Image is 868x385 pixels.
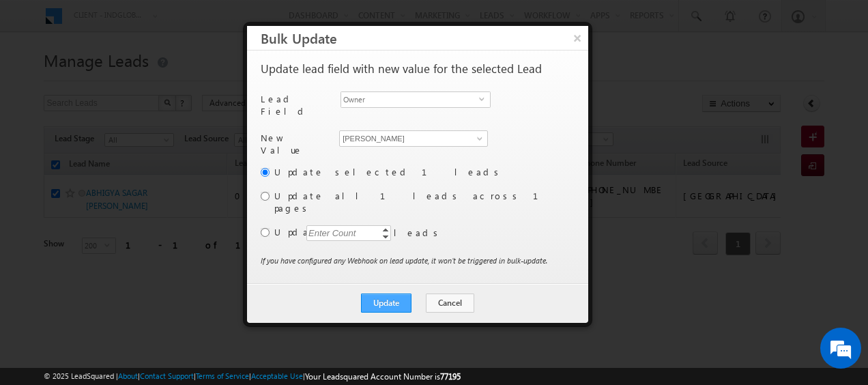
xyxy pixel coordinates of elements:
[440,371,461,382] span: 77195
[261,26,588,50] h3: Bulk Update
[380,226,391,233] a: Increment
[261,63,542,75] p: Update lead field with new value for the selected Lead
[339,130,488,147] input: Type to Search
[274,226,572,238] label: Update
[341,92,479,107] span: Owner
[274,166,572,178] label: Update selected 1 leads
[140,371,194,380] a: Contact Support
[305,371,461,382] span: Your Leadsquared Account Number is
[186,295,248,313] em: Start Chat
[469,132,487,145] a: Show All Items
[23,72,57,89] img: d_60004797649_company_0_60004797649
[44,370,461,383] span: © 2025 LeadSquared | | | | |
[261,93,332,117] p: Lead Field
[306,225,358,241] div: Enter Count
[261,255,547,267] p: If you have configured any Webhook on lead update, it won’t be triggered in bulk-update.
[274,190,572,214] label: Update all 1 leads across 1 pages
[18,126,249,284] textarea: Type your message and hit 'Enter'
[380,233,391,240] a: Decrement
[566,26,588,50] button: ×
[426,294,474,313] button: Cancel
[361,294,411,313] button: Update
[394,227,443,239] p: leads
[118,371,138,380] a: About
[261,132,332,156] p: New Value
[196,371,249,380] a: Terms of Service
[479,96,490,102] span: select
[224,7,257,40] div: Minimize live chat window
[251,371,303,380] a: Acceptable Use
[71,72,229,89] div: Chat with us now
